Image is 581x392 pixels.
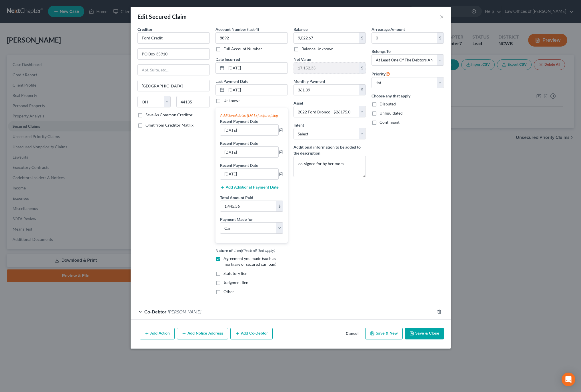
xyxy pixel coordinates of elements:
[220,185,279,190] button: Add Additional Payment Date
[380,120,400,125] span: Contingent
[168,309,201,314] span: [PERSON_NAME]
[294,26,308,32] label: Balance
[226,63,287,73] input: MM/DD/YYYY
[294,33,359,43] input: 0.00
[223,280,248,285] span: Judgment lien
[294,101,303,105] span: Asset
[359,33,366,43] div: $
[276,201,283,212] div: $
[241,248,275,253] span: (Check all that apply)
[372,70,390,77] label: Priority
[220,195,253,201] label: Total Amount Paid
[294,78,325,84] label: Monthly Payment
[405,328,444,340] button: Save & Close
[145,112,193,118] label: Save As Common Creditor
[215,247,275,253] label: Nature of Lien
[145,123,193,127] span: Omit from Creditor Matrix
[220,201,276,212] input: 0.00
[294,85,359,95] input: 0.00
[437,33,444,43] div: $
[137,13,187,21] div: Edit Secured Claim
[359,63,366,73] div: $
[220,113,283,118] div: Additional dates [DATE] before filing
[220,147,278,157] input: --
[302,46,334,52] label: Balance Unknown
[380,111,403,115] span: Unliquidated
[562,373,575,386] div: Open Intercom Messenger
[223,256,276,267] span: Agreement you made (such as mortgage or secured car loan)
[372,33,437,43] input: 0.00
[365,328,403,340] button: Save & New
[341,328,363,340] button: Cancel
[215,78,248,84] label: Last Payment Date
[215,56,240,62] label: Date Incurred
[372,93,444,99] label: Choose any that apply
[223,46,262,52] label: Full Account Number
[215,26,259,32] label: Account Number (last 4)
[215,32,288,44] input: XXXX
[294,122,304,128] label: Intent
[220,169,278,179] input: --
[294,144,366,156] label: Additional information to be added to the description
[359,85,366,95] div: $
[137,27,153,32] span: Creditor
[372,26,405,32] label: Arrearage Amount
[223,271,247,276] span: Statutory lien
[380,101,396,106] span: Disputed
[176,96,210,107] input: Enter zip...
[220,216,253,222] label: Payment Made for
[230,328,273,340] button: Add Co-Debtor
[294,63,359,73] input: 0.00
[440,13,444,20] button: ×
[220,140,258,146] label: Recent Payment Date
[177,328,228,340] button: Add Notice Address
[140,328,175,340] button: Add Action
[138,80,209,91] input: Enter city...
[223,289,234,294] span: Other
[220,118,258,124] label: Recent Payment Date
[220,162,258,168] label: Recent Payment Date
[223,98,241,103] label: Unknown
[137,32,210,44] input: Search creditor by name...
[294,56,311,62] label: Net Value
[138,65,209,75] input: Apt, Suite, etc...
[220,125,278,135] input: --
[372,49,391,54] span: Belongs To
[144,309,167,314] span: Co-Debtor
[226,85,287,95] input: MM/DD/YYYY
[138,49,209,59] input: Enter address...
